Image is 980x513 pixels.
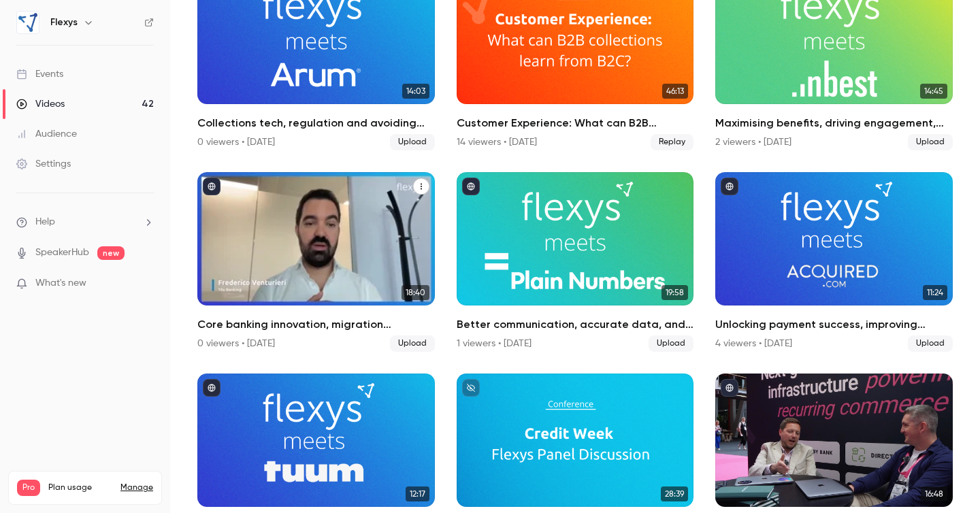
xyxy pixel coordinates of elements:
[715,172,953,352] li: Unlocking payment success, improving collection rates and streamlining payment methods: Flexys me...
[721,178,738,195] button: published
[923,285,947,300] span: 11:24
[402,84,429,99] span: 14:03
[390,335,435,352] span: Upload
[661,285,688,300] span: 19:58
[721,379,738,397] button: published
[715,135,791,149] div: 2 viewers • [DATE]
[120,482,153,493] a: Manage
[16,157,71,171] div: Settings
[462,379,480,397] button: unpublished
[715,337,792,350] div: 4 viewers • [DATE]
[48,482,112,493] span: Plan usage
[197,172,435,352] a: 18:40Core banking innovation, migration challenges, and metacore technology: Flexys meets 10x0 vi...
[35,246,89,260] a: SpeakerHub
[35,215,55,229] span: Help
[16,67,63,81] div: Events
[16,127,77,141] div: Audience
[197,337,275,350] div: 0 viewers • [DATE]
[661,486,688,501] span: 28:39
[715,172,953,352] a: 11:24Unlocking payment success, improving collection rates and streamlining payment methods: Flex...
[203,379,220,397] button: published
[35,276,86,291] span: What's new
[457,337,532,350] div: 1 viewers • [DATE]
[17,12,39,33] img: Flexys
[97,246,125,260] span: new
[651,134,693,150] span: Replay
[462,178,480,195] button: published
[197,172,435,352] li: Core banking innovation, migration challenges, and metacore technology: Flexys meets 10x
[402,285,429,300] span: 18:40
[16,215,154,229] li: help-dropdown-opener
[16,97,65,111] div: Videos
[920,84,947,99] span: 14:45
[17,480,40,496] span: Pro
[457,172,694,352] li: Better communication, accurate data, and efficient reporting: Flexys meets Plain Numbers
[197,135,275,149] div: 0 viewers • [DATE]
[457,115,694,131] h2: Customer Experience: What can B2B collections learn from B2C?
[662,84,688,99] span: 46:13
[921,486,947,501] span: 16:48
[203,178,220,195] button: published
[137,278,154,290] iframe: Noticeable Trigger
[50,16,78,29] h6: Flexys
[197,115,435,131] h2: Collections tech, regulation and avoiding implementation pitfalls: Flexys meets [PERSON_NAME]
[457,135,537,149] div: 14 viewers • [DATE]
[390,134,435,150] span: Upload
[457,172,694,352] a: 19:58Better communication, accurate data, and efficient reporting: Flexys meets Plain Numbers1 vi...
[715,115,953,131] h2: Maximising benefits, driving engagement, and supporting vulnerable customers: Flexys meets [PERSO...
[908,335,953,352] span: Upload
[406,486,429,501] span: 12:17
[715,316,953,333] h2: Unlocking payment success, improving collection rates and streamlining payment methods: Flexys me...
[457,316,694,333] h2: Better communication, accurate data, and efficient reporting: Flexys meets Plain Numbers
[649,335,693,352] span: Upload
[908,134,953,150] span: Upload
[197,316,435,333] h2: Core banking innovation, migration challenges, and metacore technology: Flexys meets 10x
